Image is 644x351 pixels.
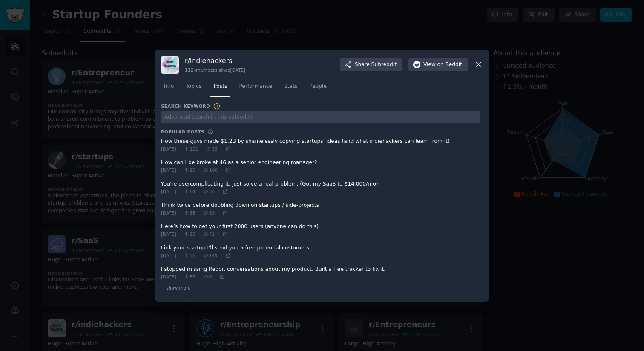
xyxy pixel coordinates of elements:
[198,209,200,217] span: ·
[206,146,217,152] span: 33
[213,83,227,90] span: Posts
[179,209,181,217] span: ·
[161,102,221,110] h3: Search Keyword
[184,252,195,258] span: 56
[408,58,468,72] button: Viewon Reddit
[161,189,176,194] span: [DATE]
[184,146,198,152] span: 101
[161,111,480,123] input: Advanced search in this subreddit
[371,61,397,69] span: Subreddit
[184,167,195,173] span: 90
[183,80,204,97] a: Topics
[236,80,275,97] a: Performance
[306,80,330,97] a: People
[184,274,195,280] span: 53
[161,252,176,258] span: [DATE]
[203,231,215,237] span: 42
[215,273,216,281] span: ·
[309,83,327,90] span: People
[203,252,218,258] span: 149
[179,188,181,195] span: ·
[161,129,204,135] h3: Popular Posts
[198,252,200,259] span: ·
[185,67,245,73] div: 112k members since [DATE]
[184,231,195,237] span: 60
[179,145,181,153] span: ·
[198,188,200,195] span: ·
[203,274,212,280] span: 0
[161,56,179,74] img: indiehackers
[221,145,222,153] span: ·
[355,61,397,69] span: Share
[218,188,219,195] span: ·
[179,230,181,238] span: ·
[198,166,200,174] span: ·
[185,56,245,65] h3: r/ indiehackers
[284,83,297,90] span: Stats
[437,61,462,69] span: on Reddit
[164,83,174,90] span: Info
[218,209,219,217] span: ·
[161,167,176,173] span: [DATE]
[184,189,195,194] span: 84
[203,167,218,173] span: 100
[184,210,195,216] span: 68
[161,231,176,237] span: [DATE]
[179,166,181,174] span: ·
[198,273,200,281] span: ·
[203,189,215,194] span: 36
[203,210,215,216] span: 89
[210,80,230,97] a: Posts
[198,230,200,238] span: ·
[218,230,219,238] span: ·
[423,61,462,69] span: View
[161,146,176,152] span: [DATE]
[186,83,201,90] span: Topics
[161,80,177,97] a: Info
[161,285,191,291] span: + show more
[179,252,181,259] span: ·
[161,274,176,280] span: [DATE]
[340,58,402,72] button: ShareSubreddit
[281,80,300,97] a: Stats
[239,83,272,90] span: Performance
[201,145,203,153] span: ·
[221,166,222,174] span: ·
[179,273,181,281] span: ·
[161,210,176,216] span: [DATE]
[221,252,222,259] span: ·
